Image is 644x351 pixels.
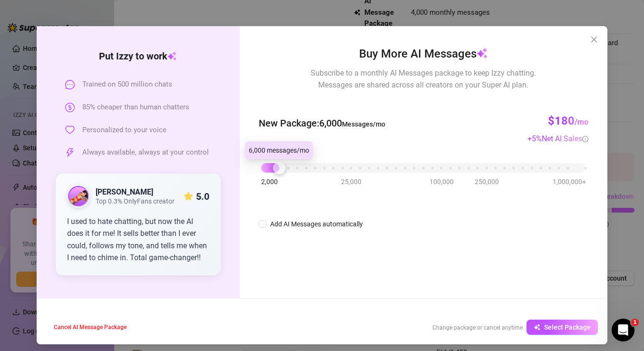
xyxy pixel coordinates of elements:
[341,176,361,187] span: 25,000
[582,136,588,142] span: info-circle
[65,103,75,112] span: dollar
[342,120,385,128] span: Messages/mo
[196,191,209,202] strong: 5.0
[82,147,209,158] span: Always available, always at your control
[612,319,634,341] iframe: Intercom live chat
[65,125,75,135] span: heart
[184,192,193,201] span: star
[590,36,598,43] span: close
[586,36,602,43] span: Close
[542,133,588,145] div: Net AI Sales
[65,80,75,89] span: message
[475,176,499,187] span: 250,000
[544,323,591,331] span: Select Package
[82,79,172,90] span: Trained on 500 million chats
[46,320,134,335] button: Cancel AI Message Package
[99,50,177,62] strong: Put Izzy to work
[311,67,536,91] span: Subscribe to a monthly AI Messages package to keep Izzy chatting. Messages are shared across all ...
[527,134,588,143] span: + 5 %
[359,45,488,63] span: Buy More AI Messages
[548,114,588,129] h3: $180
[96,187,153,196] strong: [PERSON_NAME]
[82,125,166,136] span: Personalized to your voice
[96,197,175,205] span: Top 0.3% OnlyFans creator
[245,141,313,159] div: 6,000 messages/mo
[527,320,598,335] button: Select Package
[67,215,209,264] div: I used to hate chatting, but now the AI does it for me! It sells better than I ever could, follow...
[65,148,75,157] span: thunderbolt
[586,32,602,47] button: Close
[553,176,586,187] span: 1,000,000+
[575,117,588,127] span: /mo
[259,116,385,131] span: New Package : 6,000
[261,176,278,187] span: 2,000
[270,219,363,229] div: Add AI Messages automatically
[54,324,127,331] span: Cancel AI Message Package
[429,176,454,187] span: 100,000
[82,102,189,113] span: 85% cheaper than human chatters
[432,324,523,331] span: Change package or cancel anytime
[631,319,639,326] span: 1
[68,186,89,207] img: public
